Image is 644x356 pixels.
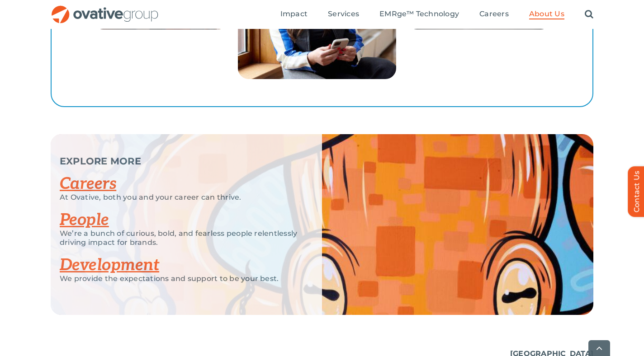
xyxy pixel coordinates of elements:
p: At Ovative, both you and your career can thrive. [60,193,299,202]
a: Careers [479,9,509,19]
a: Services [328,9,359,19]
a: People [60,210,109,230]
span: About Us [529,9,564,19]
span: EMRge™ Technology [379,9,459,19]
a: OG_Full_horizontal_RGB [51,5,159,13]
span: Impact [280,9,308,19]
p: EXPLORE MORE [60,157,299,166]
span: Services [328,9,359,19]
a: Development [60,255,159,275]
a: About Us [529,9,564,19]
p: We provide the expectations and support to be your best. [60,274,299,283]
p: We’re a bunch of curious, bold, and fearless people relentlessly driving impact for brands. [60,229,299,247]
a: Search [585,9,593,19]
span: Careers [479,9,509,19]
a: Impact [280,9,308,19]
a: EMRge™ Technology [379,9,459,19]
a: Careers [60,174,116,194]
